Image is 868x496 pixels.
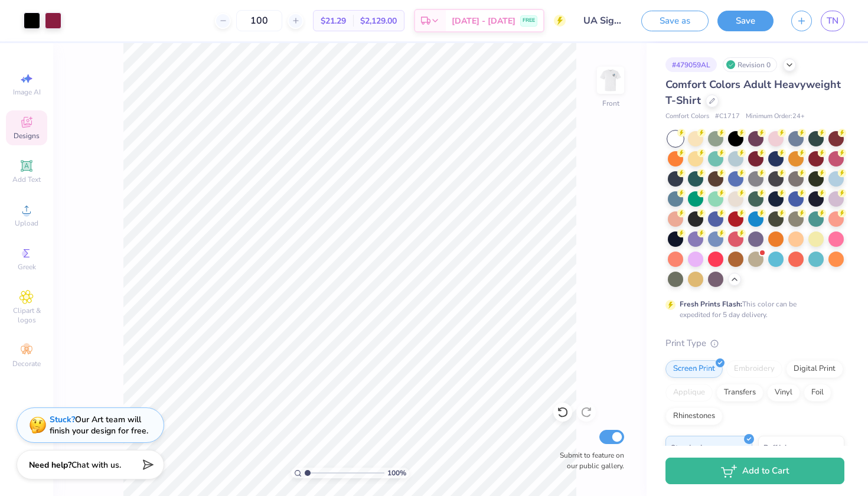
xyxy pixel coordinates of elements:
[665,77,841,107] span: Comfort Colors Adult Heavyweight T-Shirt
[827,14,838,28] span: TN
[575,9,632,32] input: Untitled Design
[641,11,709,31] button: Save as
[717,11,774,31] button: Save
[12,175,41,184] span: Add Text
[665,57,717,72] div: # 479059AL
[321,15,346,27] span: $21.29
[452,15,515,27] span: [DATE] - [DATE]
[665,360,723,378] div: Screen Print
[12,359,41,368] span: Decorate
[804,384,831,402] div: Foil
[786,360,843,378] div: Digital Print
[665,337,844,350] div: Print Type
[723,57,777,72] div: Revision 0
[50,414,75,425] strong: Stuck?
[387,468,406,478] span: 100 %
[14,131,40,141] span: Designs
[599,68,622,92] img: Front
[50,414,148,436] div: Our Art team will finish your design for free.
[29,459,71,471] strong: Need help?
[665,384,713,402] div: Applique
[665,458,844,484] button: Add to Cart
[715,112,740,122] span: # C1717
[665,112,709,122] span: Comfort Colors
[746,112,805,122] span: Minimum Order: 24 +
[763,441,788,453] span: Puff Ink
[553,450,624,471] label: Submit to feature on our public gallery.
[236,10,282,31] input: – –
[671,441,702,453] span: Standard
[13,87,41,97] span: Image AI
[18,262,36,272] span: Greek
[360,15,397,27] span: $2,129.00
[602,98,619,109] div: Front
[665,407,723,425] div: Rhinestones
[680,299,742,309] strong: Fresh Prints Flash:
[821,11,844,31] a: TN
[716,384,763,402] div: Transfers
[726,360,782,378] div: Embroidery
[680,299,825,320] div: This color can be expedited for 5 day delivery.
[767,384,800,402] div: Vinyl
[6,306,47,325] span: Clipart & logos
[71,459,121,471] span: Chat with us.
[523,17,535,25] span: FREE
[15,218,38,228] span: Upload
